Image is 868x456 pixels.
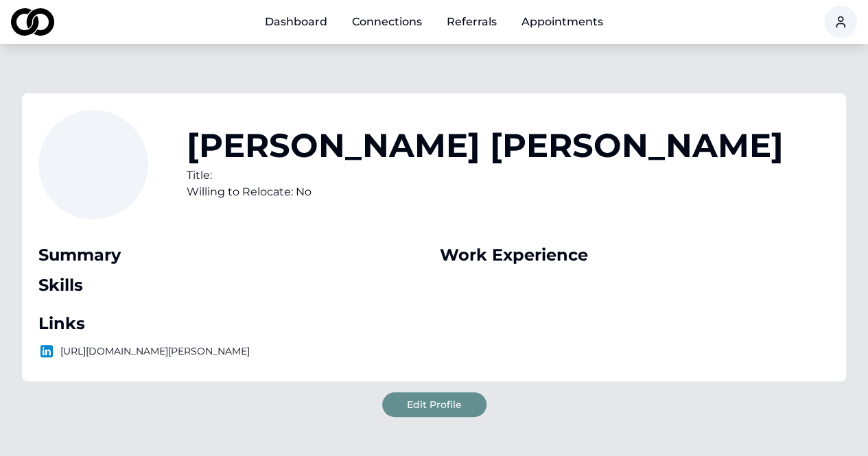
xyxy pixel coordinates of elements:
[254,8,614,36] nav: Main
[341,8,433,36] a: Connections
[511,8,614,36] a: Appointments
[187,167,784,184] div: Title:
[38,343,55,359] img: logo
[38,343,429,359] p: [URL][DOMAIN_NAME][PERSON_NAME]
[436,8,508,36] a: Referrals
[254,8,338,36] a: Dashboard
[187,129,784,162] h1: [PERSON_NAME] [PERSON_NAME]
[187,184,784,200] div: Willing to Relocate: No
[382,392,486,417] button: Edit Profile
[11,8,54,36] img: logo
[440,244,830,266] div: Work Experience
[38,274,429,296] div: Skills
[38,313,429,335] div: Links
[38,244,429,266] div: Summary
